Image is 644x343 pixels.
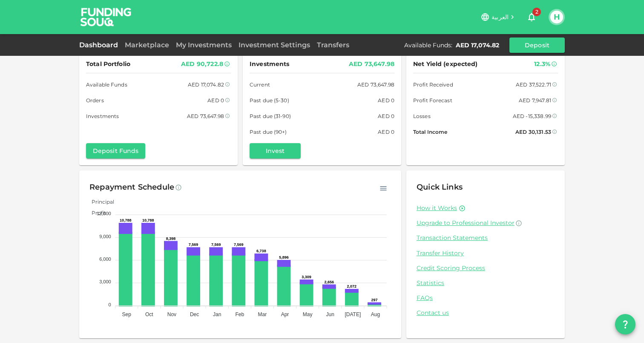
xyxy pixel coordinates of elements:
[85,199,114,205] span: Principal
[99,279,111,284] tspan: 3,000
[313,41,353,49] a: Transfers
[509,37,565,53] button: Deposit
[515,127,551,136] div: AED 30,131.53
[413,127,447,136] span: Total Income
[516,80,551,89] div: AED 37,522.71
[417,204,457,212] a: How it Works
[378,96,394,105] div: AED 0
[250,112,291,121] span: Past due (31-90)
[207,96,224,105] div: AED 0
[250,127,287,136] span: Past due (90+)
[456,41,499,49] div: AED 17,074.82
[378,112,394,121] div: AED 0
[97,211,111,216] tspan: 12,000
[281,311,289,317] tspan: Apr
[258,311,267,317] tspan: Mar
[86,143,145,159] button: Deposit Funds
[109,302,111,307] tspan: 0
[250,59,289,69] span: Investments
[417,234,555,242] a: Transaction Statements
[167,311,176,317] tspan: Nov
[235,41,313,49] a: Investment Settings
[492,13,509,21] span: العربية
[86,112,119,121] span: Investments
[417,219,555,227] a: Upgrade to Professional Investor
[378,127,394,136] div: AED 0
[417,309,555,317] a: Contact us
[326,311,334,317] tspan: Jun
[413,80,453,89] span: Profit Received
[417,264,555,272] a: Credit Scoring Process
[235,311,244,317] tspan: Feb
[417,279,555,287] a: Statistics
[250,80,270,89] span: Current
[89,181,174,194] div: Repayment Schedule
[413,59,478,69] span: Net Yield (expected)
[417,219,515,227] span: Upgrade to Professional Investor
[532,8,541,16] span: 2
[550,11,563,23] button: H
[187,112,224,121] div: AED 73,647.98
[534,59,550,69] div: 12.3%
[404,41,452,49] div: Available Funds :
[345,311,361,317] tspan: [DATE]
[417,294,555,302] a: FAQs
[523,9,540,26] button: 2
[145,311,153,317] tspan: Oct
[86,96,104,105] span: Orders
[121,41,172,49] a: Marketplace
[213,311,221,317] tspan: Jan
[99,257,111,262] tspan: 6,000
[250,143,301,159] button: Invest
[190,311,199,317] tspan: Dec
[417,182,463,192] span: Quick Links
[86,59,130,69] span: Total Portfolio
[349,59,394,69] div: AED 73,647.98
[357,80,394,89] div: AED 73,647.98
[519,96,551,105] div: AED 7,947.81
[79,41,121,49] a: Dashboard
[122,311,132,317] tspan: Sep
[413,96,452,105] span: Profit Forecast
[615,314,635,334] button: question
[181,59,223,69] div: AED 90,722.8
[172,41,235,49] a: My Investments
[417,249,555,257] a: Transfer History
[86,80,127,89] span: Available Funds
[513,112,551,121] div: AED -15,338.99
[371,311,380,317] tspan: Aug
[188,80,224,89] div: AED 17,074.82
[413,112,431,121] span: Losses
[303,311,313,317] tspan: May
[250,96,289,105] span: Past due (5-30)
[99,234,111,239] tspan: 9,000
[85,210,106,216] span: Profit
